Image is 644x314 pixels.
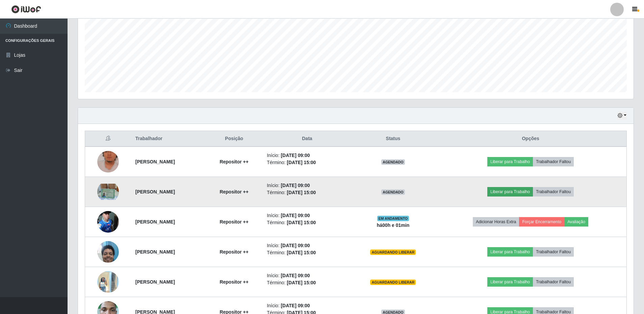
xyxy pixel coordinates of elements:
li: Término: [267,219,347,226]
img: 1753733512120.jpeg [97,237,119,266]
span: AGUARDANDO LIBERAR [370,280,416,285]
li: Término: [267,279,347,286]
button: Liberar para Trabalho [487,187,533,197]
span: AGUARDANDO LIBERAR [370,250,416,255]
span: AGENDADO [381,189,405,195]
strong: [PERSON_NAME] [135,279,175,285]
li: Início: [267,242,347,249]
time: [DATE] 09:00 [281,213,310,218]
th: Trabalhador [131,131,205,147]
strong: [PERSON_NAME] [135,159,175,164]
strong: [PERSON_NAME] [135,219,175,225]
button: Avaliação [564,217,588,227]
li: Início: [267,182,347,189]
time: [DATE] 09:00 [281,153,310,158]
strong: Repositor ++ [220,159,249,164]
strong: há 00 h e 01 min [377,223,410,228]
button: Liberar para Trabalho [487,277,533,287]
button: Trabalhador Faltou [533,187,574,197]
li: Início: [267,152,347,159]
strong: [PERSON_NAME] [135,249,175,255]
button: Trabalhador Faltou [533,247,574,257]
img: 1751108457941.jpeg [97,142,119,181]
button: Liberar para Trabalho [487,247,533,257]
time: [DATE] 15:00 [287,160,316,165]
strong: Repositor ++ [220,279,249,285]
button: Trabalhador Faltou [533,157,574,166]
button: Liberar para Trabalho [487,157,533,166]
strong: Repositor ++ [220,219,249,225]
span: EM ANDAMENTO [377,216,409,221]
time: [DATE] 15:00 [287,190,316,195]
button: Trabalhador Faltou [533,277,574,287]
time: [DATE] 09:00 [281,273,310,278]
time: [DATE] 09:00 [281,183,310,188]
time: [DATE] 09:00 [281,243,310,248]
img: 1752013122469.jpeg [97,184,119,200]
img: 1755563086597.jpeg [97,267,119,296]
li: Término: [267,189,347,196]
time: [DATE] 15:00 [287,280,316,285]
button: Forçar Encerramento [519,217,564,227]
li: Início: [267,302,347,309]
time: [DATE] 15:00 [287,250,316,255]
li: Início: [267,212,347,219]
th: Status [352,131,435,147]
img: CoreUI Logo [11,5,41,14]
li: Término: [267,159,347,166]
li: Início: [267,272,347,279]
time: [DATE] 15:00 [287,220,316,225]
li: Término: [267,249,347,256]
strong: Repositor ++ [220,189,249,194]
time: [DATE] 09:00 [281,303,310,308]
th: Data [263,131,351,147]
th: Posição [205,131,263,147]
button: Adicionar Horas Extra [473,217,519,227]
th: Opções [435,131,626,147]
strong: [PERSON_NAME] [135,189,175,194]
span: AGENDADO [381,159,405,165]
img: 1752777150518.jpeg [97,207,119,236]
strong: Repositor ++ [220,249,249,255]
